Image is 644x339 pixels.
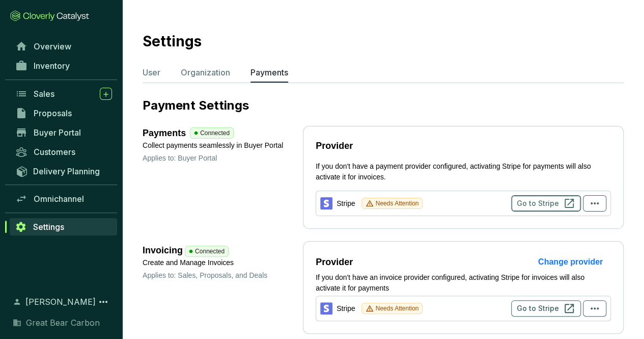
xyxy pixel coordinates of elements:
h3: Provider [316,255,353,269]
p: Collect payments seamlessly in Buyer Portal [143,140,303,151]
p: User [143,66,160,79]
span: Change provider [538,256,603,268]
span: Needs Attention [376,198,419,208]
span: Settings [33,222,64,232]
span: Invoicing [143,245,183,255]
span: Omnichannel [34,194,84,204]
p: Applies to: Buyer Portal [143,153,303,163]
span: Customers [34,147,75,157]
a: Inventory [10,57,117,74]
a: Customers [10,143,117,161]
span: Connected [200,128,230,138]
span: Great Bear Carbon [26,317,100,329]
a: Proposals [10,105,117,122]
a: Buyer Portal [10,124,117,141]
span: [PERSON_NAME] [25,296,96,308]
span: Payments [143,126,186,140]
button: Change provider [530,254,611,270]
span: Overview [34,41,71,51]
p: Applies to: Sales, Proposals, and Deals [143,270,303,280]
span: Go to Stripe [517,303,559,314]
a: Omnichannel [10,190,117,207]
span: Buyer Portal [34,127,81,138]
p: Create and Manage Invoices [143,257,303,268]
a: Overview [10,38,117,55]
a: Sales [10,85,117,102]
h2: Settings [143,31,202,52]
p: Organization [181,66,230,79]
span: Connected [195,246,225,256]
p: Payments [250,66,288,79]
a: Settings [10,218,117,236]
button: Go to Stripe [511,300,581,317]
p: Payment Settings [143,97,624,114]
span: Stripe [337,303,355,314]
p: If you don't have an invoice provider configured, activating Stripe for invoices will also activa... [316,272,611,294]
span: Delivery Planning [33,166,100,176]
span: Sales [34,89,54,99]
span: Stripe [337,198,355,209]
span: Go to Stripe [517,198,559,208]
p: If you don't have a payment provider configured, activating Stripe for payments will also activat... [316,161,611,182]
h3: Provider [316,139,611,153]
span: Inventory [34,61,70,71]
a: Delivery Planning [10,163,117,179]
button: Go to Stripe [511,195,581,212]
span: Needs Attention [376,303,419,314]
span: Proposals [34,108,72,118]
